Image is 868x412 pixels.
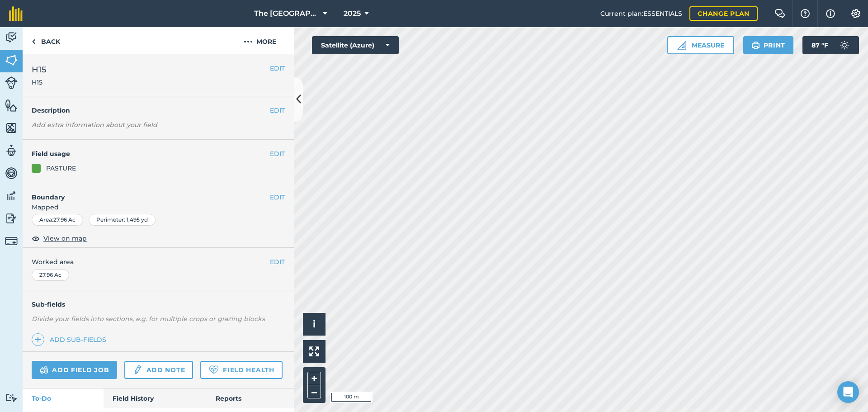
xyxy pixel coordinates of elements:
button: More [226,27,294,54]
img: svg+xml;base64,PD94bWwgdmVyc2lvbj0iMS4wIiBlbmNvZGluZz0idXRmLTgiPz4KPCEtLSBHZW5lcmF0b3I6IEFkb2JlIE... [5,212,18,225]
h4: Sub-fields [23,299,294,309]
h4: Field usage [32,149,270,159]
img: fieldmargin Logo [9,6,23,21]
em: Divide your fields into sections, e.g. for multiple crops or grazing blocks [32,315,265,323]
img: svg+xml;base64,PD94bWwgdmVyc2lvbj0iMS4wIiBlbmNvZGluZz0idXRmLTgiPz4KPCEtLSBHZW5lcmF0b3I6IEFkb2JlIE... [5,144,18,157]
button: EDIT [270,105,285,115]
a: Field History [104,388,206,408]
h4: Boundary [23,183,270,202]
button: + [307,372,321,385]
img: svg+xml;base64,PHN2ZyB4bWxucz0iaHR0cDovL3d3dy53My5vcmcvMjAwMC9zdmciIHdpZHRoPSIyMCIgaGVpZ2h0PSIyNC... [244,36,253,47]
button: Measure [667,36,734,54]
img: svg+xml;base64,PHN2ZyB4bWxucz0iaHR0cDovL3d3dy53My5vcmcvMjAwMC9zdmciIHdpZHRoPSIxNyIgaGVpZ2h0PSIxNy... [826,8,835,19]
img: Ruler icon [677,41,686,50]
a: Reports [207,388,294,408]
a: Back [23,27,69,54]
img: svg+xml;base64,PHN2ZyB4bWxucz0iaHR0cDovL3d3dy53My5vcmcvMjAwMC9zdmciIHdpZHRoPSI1NiIgaGVpZ2h0PSI2MC... [5,53,18,67]
img: svg+xml;base64,PD94bWwgdmVyc2lvbj0iMS4wIiBlbmNvZGluZz0idXRmLTgiPz4KPCEtLSBHZW5lcmF0b3I6IEFkb2JlIE... [5,166,18,180]
span: Worked area [32,257,285,267]
button: Print [743,36,794,54]
img: svg+xml;base64,PD94bWwgdmVyc2lvbj0iMS4wIiBlbmNvZGluZz0idXRmLTgiPz4KPCEtLSBHZW5lcmF0b3I6IEFkb2JlIE... [5,235,18,247]
button: i [303,313,325,336]
span: H15 [32,78,46,87]
div: Open Intercom Messenger [837,381,859,403]
img: A cog icon [850,9,861,18]
img: svg+xml;base64,PD94bWwgdmVyc2lvbj0iMS4wIiBlbmNvZGluZz0idXRmLTgiPz4KPCEtLSBHZW5lcmF0b3I6IEFkb2JlIE... [5,189,18,203]
button: EDIT [270,192,285,202]
button: EDIT [270,63,285,73]
a: Change plan [689,6,758,21]
button: EDIT [270,149,285,159]
img: svg+xml;base64,PD94bWwgdmVyc2lvbj0iMS4wIiBlbmNvZGluZz0idXRmLTgiPz4KPCEtLSBHZW5lcmF0b3I6IEFkb2JlIE... [5,393,18,402]
img: svg+xml;base64,PD94bWwgdmVyc2lvbj0iMS4wIiBlbmNvZGluZz0idXRmLTgiPz4KPCEtLSBHZW5lcmF0b3I6IEFkb2JlIE... [5,31,18,44]
img: Two speech bubbles overlapping with the left bubble in the forefront [774,9,785,18]
span: The [GEOGRAPHIC_DATA] at the Ridge [254,8,319,19]
span: i [313,318,316,330]
button: EDIT [270,257,285,267]
a: Add field job [32,361,117,379]
button: Satellite (Azure) [312,36,399,54]
img: svg+xml;base64,PHN2ZyB4bWxucz0iaHR0cDovL3d3dy53My5vcmcvMjAwMC9zdmciIHdpZHRoPSI1NiIgaGVpZ2h0PSI2MC... [5,121,18,135]
div: Area : 27.96 Ac [32,214,83,226]
div: 27.96 Ac [32,269,69,281]
span: 2025 [344,8,361,19]
span: 87 ° F [811,36,828,54]
button: 87 °F [802,36,859,54]
div: PASTURE [46,163,76,173]
div: Perimeter : 1,495 yd [89,214,156,226]
img: svg+xml;base64,PD94bWwgdmVyc2lvbj0iMS4wIiBlbmNvZGluZz0idXRmLTgiPz4KPCEtLSBHZW5lcmF0b3I6IEFkb2JlIE... [835,36,854,54]
img: A question mark icon [800,9,811,18]
button: View on map [32,233,87,244]
img: Four arrows, one pointing top left, one top right, one bottom right and the last bottom left [309,346,319,356]
a: Field Health [200,361,282,379]
span: Mapped [23,202,294,212]
span: Current plan : ESSENTIALS [600,9,682,19]
h4: Description [32,105,285,115]
button: – [307,385,321,398]
img: svg+xml;base64,PD94bWwgdmVyc2lvbj0iMS4wIiBlbmNvZGluZz0idXRmLTgiPz4KPCEtLSBHZW5lcmF0b3I6IEFkb2JlIE... [132,365,142,375]
img: svg+xml;base64,PHN2ZyB4bWxucz0iaHR0cDovL3d3dy53My5vcmcvMjAwMC9zdmciIHdpZHRoPSI1NiIgaGVpZ2h0PSI2MC... [5,99,18,112]
a: Add sub-fields [32,333,110,346]
img: svg+xml;base64,PD94bWwgdmVyc2lvbj0iMS4wIiBlbmNvZGluZz0idXRmLTgiPz4KPCEtLSBHZW5lcmF0b3I6IEFkb2JlIE... [5,76,18,89]
span: View on map [43,233,87,243]
em: Add extra information about your field [32,121,157,129]
img: svg+xml;base64,PHN2ZyB4bWxucz0iaHR0cDovL3d3dy53My5vcmcvMjAwMC9zdmciIHdpZHRoPSIxOSIgaGVpZ2h0PSIyNC... [751,40,760,51]
img: svg+xml;base64,PD94bWwgdmVyc2lvbj0iMS4wIiBlbmNvZGluZz0idXRmLTgiPz4KPCEtLSBHZW5lcmF0b3I6IEFkb2JlIE... [40,365,48,375]
a: Add note [124,361,193,379]
img: svg+xml;base64,PHN2ZyB4bWxucz0iaHR0cDovL3d3dy53My5vcmcvMjAwMC9zdmciIHdpZHRoPSIxNCIgaGVpZ2h0PSIyNC... [35,334,41,345]
a: To-Do [23,388,104,408]
img: svg+xml;base64,PHN2ZyB4bWxucz0iaHR0cDovL3d3dy53My5vcmcvMjAwMC9zdmciIHdpZHRoPSI5IiBoZWlnaHQ9IjI0Ii... [32,36,36,47]
span: H15 [32,63,46,76]
img: svg+xml;base64,PHN2ZyB4bWxucz0iaHR0cDovL3d3dy53My5vcmcvMjAwMC9zdmciIHdpZHRoPSIxOCIgaGVpZ2h0PSIyNC... [32,233,40,244]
